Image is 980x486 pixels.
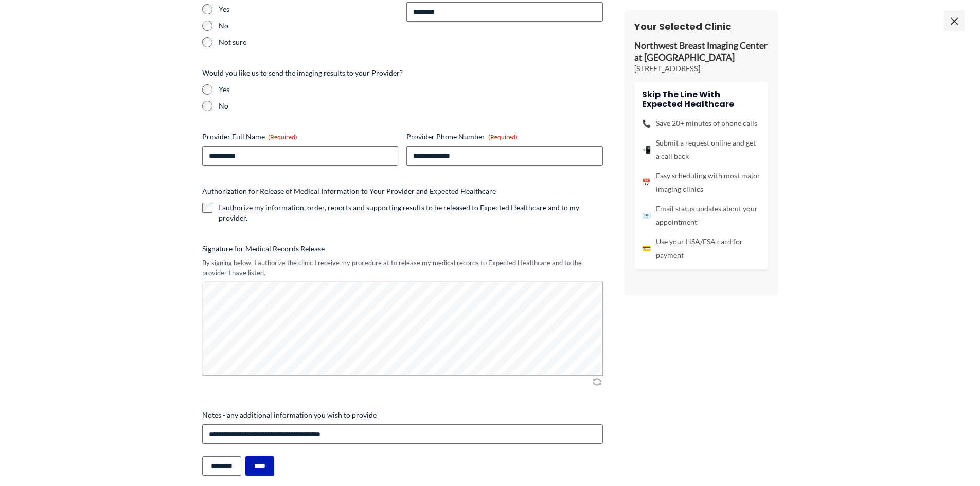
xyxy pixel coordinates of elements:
span: 📲 [642,143,651,156]
li: Submit a request online and get a call back [642,136,760,163]
span: 💳 [642,242,651,255]
label: Notes - any additional information you wish to provide [202,410,603,420]
label: No [219,21,399,31]
label: Provider Full Name [202,132,399,142]
p: Northwest Breast Imaging Center at [GEOGRAPHIC_DATA] [634,40,768,64]
li: Use your HSA/FSA card for payment [642,235,760,262]
label: Not sure [219,37,399,47]
span: 📅 [642,176,651,189]
div: By signing below, I authorize the clinic I receive my procedure at to release my medical records ... [202,258,603,277]
span: 📧 [642,209,651,222]
li: Save 20+ minutes of phone calls [642,117,760,130]
label: Yes [219,84,603,95]
p: [STREET_ADDRESS] [634,64,768,74]
li: Email status updates about your appointment [642,202,760,229]
label: I authorize my information, order, reports and supporting results to be released to Expected Heal... [219,203,603,223]
span: (Required) [488,133,518,141]
label: No [219,101,603,111]
span: (Required) [268,133,297,141]
h4: Skip the line with Expected Healthcare [642,89,760,109]
label: Signature for Medical Records Release [202,244,603,254]
span: × [944,10,965,31]
li: Easy scheduling with most major imaging clinics [642,169,760,196]
h3: Your Selected Clinic [634,21,768,32]
img: Clear Signature [591,376,603,387]
label: Provider Phone Number [406,132,603,142]
legend: Would you like us to send the imaging results to your Provider? [202,68,403,78]
span: 📞 [642,117,651,130]
legend: Authorization for Release of Medical Information to Your Provider and Expected Healthcare [202,186,496,196]
label: Yes [219,4,399,14]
